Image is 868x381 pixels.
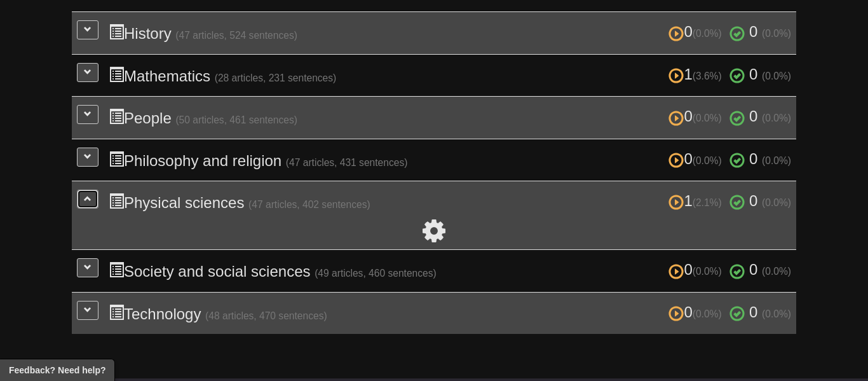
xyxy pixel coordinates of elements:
[315,268,437,279] small: (49 articles, 460 sentences)
[109,151,791,169] h3: Philosophy and religion
[109,304,791,322] h3: Technology
[749,192,757,209] span: 0
[762,113,791,123] small: (0.0%)
[286,157,408,168] small: (47 articles, 431 sentences)
[762,71,791,81] small: (0.0%)
[215,73,337,83] small: (28 articles, 231 sentences)
[762,155,791,166] small: (0.0%)
[749,23,757,40] span: 0
[762,28,791,39] small: (0.0%)
[693,28,722,39] small: (0.0%)
[693,71,722,81] small: (3.6%)
[693,197,722,208] small: (2.1%)
[9,364,105,377] span: Open feedback widget
[175,114,297,125] small: (50 articles, 461 sentences)
[175,30,297,41] small: (47 articles, 524 sentences)
[668,303,726,321] span: 0
[109,24,791,42] h3: History
[109,66,791,85] h3: Mathematics
[749,107,757,125] span: 0
[668,261,726,278] span: 0
[749,261,757,278] span: 0
[668,150,726,167] span: 0
[693,266,722,277] small: (0.0%)
[762,308,791,319] small: (0.0%)
[205,310,327,321] small: (48 articles, 470 sentences)
[693,113,722,123] small: (0.0%)
[668,23,726,40] span: 0
[693,155,722,166] small: (0.0%)
[109,261,791,280] h3: Society and social sciences
[109,193,791,211] h3: Physical sciences
[762,266,791,277] small: (0.0%)
[749,303,757,321] span: 0
[248,199,370,210] small: (47 articles, 402 sentences)
[668,192,726,209] span: 1
[749,66,757,83] span: 0
[109,108,791,127] h3: People
[762,197,791,208] small: (0.0%)
[693,308,722,319] small: (0.0%)
[749,150,757,167] span: 0
[668,107,726,125] span: 0
[668,66,726,83] span: 1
